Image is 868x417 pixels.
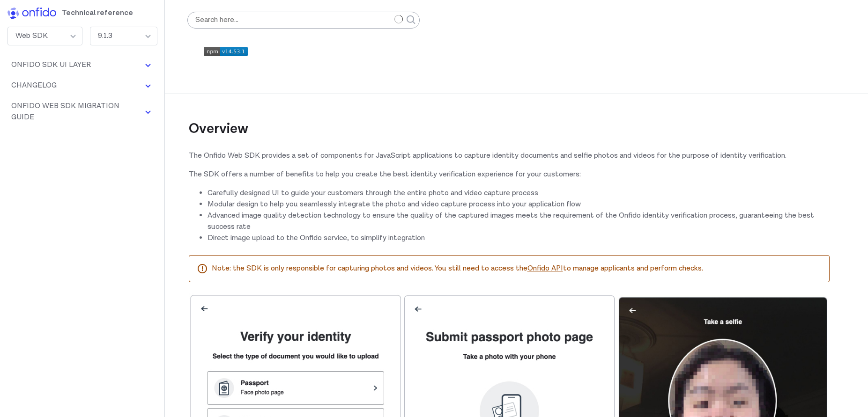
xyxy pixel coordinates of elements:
[208,188,830,199] li: Carefully designed UI to guide your customers through the entire photo and video capture process
[142,59,154,71] img: svg+xml;base64,PHN2ZyBoZWlnaHQ9IjE2IiB2aWV3Qm94PSIwIDAgMTYgMTYiIHdpZHRoPSIxNiIgeG1sbnM9Imh0dHA6Ly...
[7,57,157,73] button: Onfido SDK UI Layer
[197,263,208,274] svg: warning
[7,77,157,94] button: Changelog
[7,7,56,19] img: Onfido
[208,233,830,244] li: Direct image upload to the Onfido service, to simplify integration
[204,47,248,56] img: npm version
[62,7,110,23] h1: Technical reference
[142,80,154,91] img: svg+xml;base64,PHN2ZyBoZWlnaHQ9IjE2IiB2aWV3Qm94PSIwIDAgMTYgMTYiIHdpZHRoPSIxNiIgeG1sbnM9Imh0dHA6Ly...
[189,169,830,180] p: The SDK offers a number of benefits to help you create the best identity verification experience ...
[7,98,157,126] button: Onfido Web SDK Migration Guide
[212,263,822,274] p: Note: the SDK is only responsible for capturing photos and videos. You still need to access the t...
[7,27,82,45] div: Web SDK
[189,150,830,161] p: The Onfido Web SDK provides a set of components for JavaScript applications to capture identity d...
[187,12,420,29] input: Search here…
[403,0,420,40] button: Submit your search query.
[90,27,157,45] div: 9.1.3
[527,263,563,273] a: Onfido API
[208,210,830,233] li: Advanced image quality detection technology to ensure the quality of the captured images meets th...
[208,199,830,210] li: Modular design to help you seamlessly integrate the photo and video capture process into your app...
[189,94,830,139] h2: Overview
[142,106,154,117] img: svg+xml;base64,PHN2ZyBoZWlnaHQ9IjE2IiB2aWV3Qm94PSIwIDAgMTYgMTYiIHdpZHRoPSIxNiIgeG1sbnM9Imh0dHA6Ly...
[248,120,262,139] a: overview permalink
